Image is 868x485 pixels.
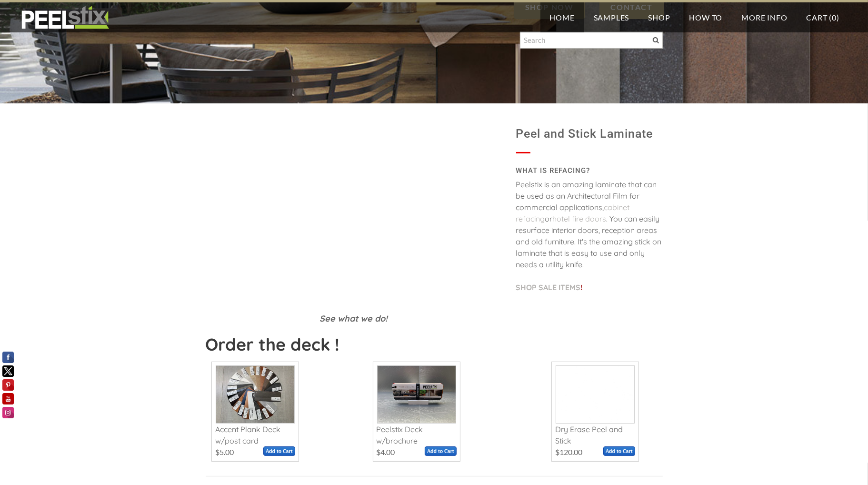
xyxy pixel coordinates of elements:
span: Search [653,37,659,43]
input: Search [520,31,663,49]
div: Peelstix is an amazing laminate that can be used as an Architectural Film for commercial applicat... [516,179,663,303]
a: Samples [584,2,639,32]
input: Submit [263,446,295,456]
div: $ [377,446,381,458]
div: Dry Erase Peel and Stick [555,424,635,446]
div: Peelstix Deck w/brochure [377,424,457,446]
div: Accent Plank Deck w/post card [215,424,295,446]
img: REFACE SUPPLIES [19,6,111,30]
a: Shop [639,2,679,32]
div: 120.00 [559,446,582,458]
a: More Info [732,2,797,32]
div: 5.00 [219,446,234,458]
a: hotel fire doors [553,214,607,223]
a: Home [540,2,584,32]
h1: Peel and Stick Laminate [516,122,663,145]
a: How To [680,2,732,32]
input: Submit [603,446,635,456]
a: cabinet refacing [516,202,630,223]
font: ! [516,283,583,292]
div: $ [555,446,559,458]
a: SHOP SALE ITEMS [516,283,581,292]
div: $ [215,446,219,458]
a: Cart (0) [797,2,849,32]
input: Submit [425,446,457,456]
div: 4.00 [381,446,395,458]
strong: Order the deck ! [206,333,340,355]
span: 0 [832,13,837,22]
h2: WHAT IS REFACING? [516,163,663,179]
font: See what we do! [319,313,388,324]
